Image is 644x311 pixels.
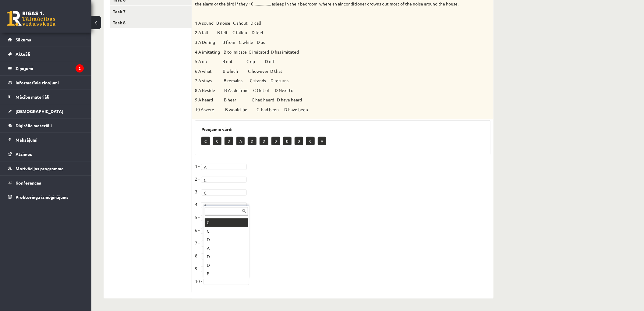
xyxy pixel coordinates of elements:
div: D [205,261,248,270]
div: D [205,253,248,261]
div: C [205,227,248,235]
div: D [205,235,248,244]
div: B [205,270,248,278]
div: A [205,244,248,253]
div: C [205,218,248,227]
